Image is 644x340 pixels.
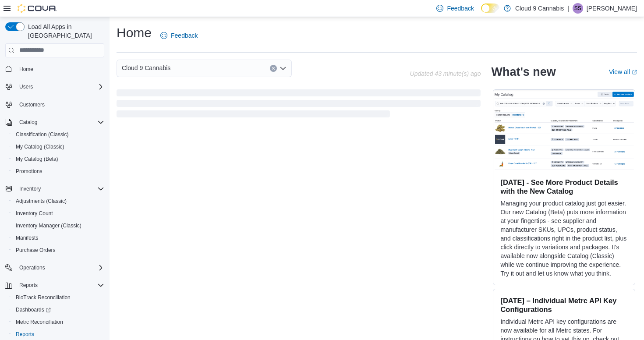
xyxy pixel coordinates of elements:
[9,291,108,304] button: BioTrack Reconciliation
[16,319,63,326] span: Metrc Reconciliation
[9,232,108,244] button: Manifests
[16,143,64,150] span: My Catalog (Classic)
[16,222,81,229] span: Inventory Manager (Classic)
[9,207,108,220] button: Inventory Count
[16,262,104,273] span: Operations
[12,142,68,152] a: My Catalog (Classic)
[632,70,637,75] svg: External link
[9,141,108,153] button: My Catalog (Classic)
[567,3,569,14] p: |
[9,304,108,316] a: Dashboards
[12,208,104,219] span: Inventory Count
[12,196,104,206] span: Adjustments (Classic)
[12,166,104,177] span: Promotions
[16,81,36,92] button: Users
[16,184,104,194] span: Inventory
[12,245,104,255] span: Purchase Orders
[2,98,108,111] button: Customers
[12,292,74,303] a: BioTrack Reconciliation
[171,31,198,40] span: Feedback
[2,183,108,195] button: Inventory
[18,4,57,13] img: Cova
[9,153,108,165] button: My Catalog (Beta)
[16,156,58,163] span: My Catalog (Beta)
[270,65,277,72] button: Clear input
[9,195,108,207] button: Adjustments (Classic)
[117,24,152,42] h1: Home
[9,220,108,232] button: Inventory Manager (Classic)
[12,317,104,327] span: Metrc Reconciliation
[16,168,42,175] span: Promotions
[447,4,474,13] span: Feedback
[117,91,481,119] span: Loading
[12,220,104,231] span: Inventory Manager (Classic)
[515,3,564,14] p: Cloud 9 Cannabis
[9,165,108,177] button: Promotions
[500,199,628,278] p: Managing your product catalog just got easier. Our new Catalog (Beta) puts more information at yo...
[12,166,46,177] a: Promotions
[19,264,45,271] span: Operations
[19,83,33,90] span: Users
[481,4,499,13] input: Dark Mode
[25,22,104,40] span: Load All Apps in [GEOGRAPHIC_DATA]
[609,68,637,75] a: View allExternal link
[12,154,62,164] a: My Catalog (Beta)
[574,3,581,14] span: SS
[12,142,104,152] span: My Catalog (Classic)
[157,27,201,44] a: Feedback
[12,154,104,164] span: My Catalog (Beta)
[12,317,67,327] a: Metrc Reconciliation
[280,65,287,72] button: Open list of options
[16,99,104,110] span: Customers
[16,64,104,74] span: Home
[12,305,104,315] span: Dashboards
[16,247,56,254] span: Purchase Orders
[12,292,104,303] span: BioTrack Reconciliation
[16,99,48,110] a: Customers
[2,279,108,291] button: Reports
[573,3,583,14] div: Sarbjot Singh
[9,128,108,141] button: Classification (Classic)
[9,316,108,328] button: Metrc Reconciliation
[19,66,33,73] span: Home
[12,208,57,219] a: Inventory Count
[16,306,51,313] span: Dashboards
[12,245,59,255] a: Purchase Orders
[12,329,38,340] a: Reports
[16,64,37,74] a: Home
[12,129,72,140] a: Classification (Classic)
[16,184,44,194] button: Inventory
[16,294,71,301] span: BioTrack Reconciliation
[2,81,108,93] button: Users
[12,233,42,243] a: Manifests
[491,65,556,79] h2: What's new
[16,198,67,205] span: Adjustments (Classic)
[12,196,70,206] a: Adjustments (Classic)
[587,3,637,14] p: [PERSON_NAME]
[16,131,69,138] span: Classification (Classic)
[19,101,45,108] span: Customers
[12,233,104,243] span: Manifests
[16,81,104,92] span: Users
[16,210,53,217] span: Inventory Count
[19,185,41,192] span: Inventory
[500,296,628,314] h3: [DATE] – Individual Metrc API Key Configurations
[19,119,37,126] span: Catalog
[16,331,34,338] span: Reports
[122,63,170,73] span: Cloud 9 Cannabis
[2,116,108,128] button: Catalog
[19,282,38,289] span: Reports
[12,329,104,340] span: Reports
[16,280,41,290] button: Reports
[16,280,104,290] span: Reports
[12,305,54,315] a: Dashboards
[2,63,108,75] button: Home
[12,129,104,140] span: Classification (Classic)
[16,262,49,273] button: Operations
[9,244,108,256] button: Purchase Orders
[2,262,108,274] button: Operations
[12,220,85,231] a: Inventory Manager (Classic)
[500,178,628,195] h3: [DATE] - See More Product Details with the New Catalog
[16,117,41,127] button: Catalog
